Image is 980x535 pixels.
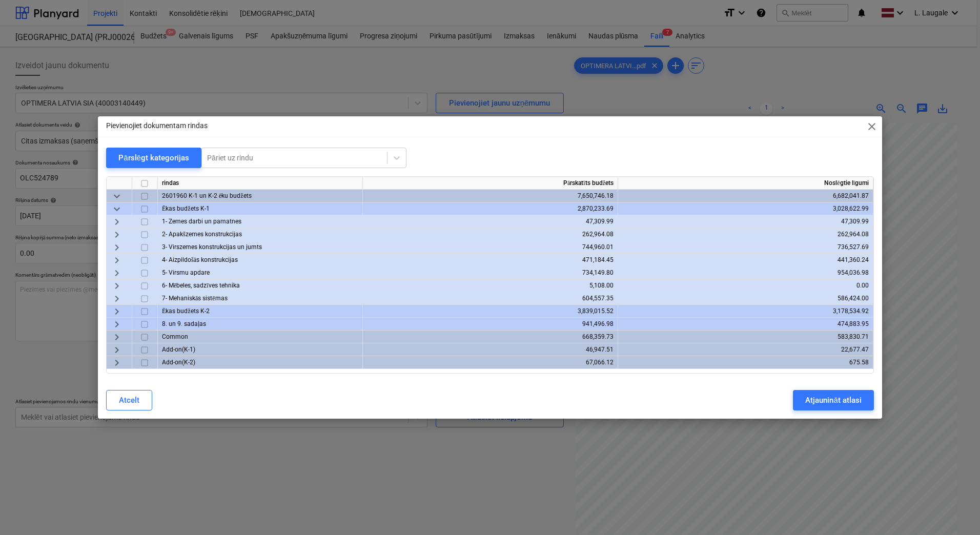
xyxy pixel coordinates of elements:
span: 2601960 K-1 un K-2 ēku budžets [162,192,252,199]
button: Atcelt [106,390,152,410]
button: Atjaunināt atlasi [793,390,873,410]
span: 4- Aizpildošās konstrukcijas [162,256,238,263]
div: rindas [158,177,363,190]
div: Noslēgtie līgumi [618,177,873,190]
div: 47,309.99 [367,215,614,228]
div: 262,964.08 [367,228,614,241]
span: 8. un 9. sadaļas [162,320,206,327]
div: 586,424.00 [622,292,869,305]
div: 954,036.98 [622,266,869,279]
span: 3- Virszemes konstrukcijas un jumts [162,243,262,251]
p: Pievienojiet dokumentam rindas [106,120,208,131]
span: keyboard_arrow_right [111,344,123,356]
span: Add-on(K-1) [162,346,195,353]
div: 7,650,746.18 [367,190,614,202]
span: Ēkas budžets K-1 [162,205,210,212]
div: Pārslēgt kategorijas [118,151,189,164]
span: keyboard_arrow_right [111,357,123,369]
iframe: Chat Widget [929,486,980,535]
span: 5- Virsmu apdare [162,269,210,276]
div: Pārskatīts budžets [363,177,618,190]
div: 6,682,041.87 [622,190,869,202]
span: keyboard_arrow_right [111,305,123,318]
div: 3,178,534.92 [622,305,869,318]
div: Atjaunināt atlasi [805,394,861,407]
div: 474,883.95 [622,318,869,331]
span: keyboard_arrow_right [111,216,123,228]
div: 604,557.35 [367,292,614,305]
div: 744,960.01 [367,241,614,254]
button: Pārslēgt kategorijas [106,148,201,168]
div: 3,028,622.99 [622,202,869,215]
span: Common [162,333,188,340]
div: 47,309.99 [622,215,869,228]
div: 941,496.98 [367,318,614,331]
div: 22,677.47 [622,343,869,356]
div: 583,830.71 [622,331,869,343]
span: Ēkas budžets K-2 [162,307,210,315]
span: keyboard_arrow_right [111,318,123,331]
div: 3,839,015.52 [367,305,614,318]
div: 262,964.08 [622,228,869,241]
span: keyboard_arrow_right [111,293,123,305]
div: 668,359.73 [367,331,614,343]
span: 6- Mēbeles, sadzīves tehnika [162,282,240,289]
span: keyboard_arrow_right [111,280,123,292]
span: keyboard_arrow_right [111,267,123,279]
span: keyboard_arrow_down [111,203,123,215]
span: 1- Zemes darbi un pamatnes [162,218,241,225]
span: keyboard_arrow_right [111,331,123,343]
div: 0.00 [622,279,869,292]
div: 67,066.12 [367,356,614,369]
span: keyboard_arrow_right [111,254,123,266]
div: 675.58 [622,356,869,369]
div: 46,947.51 [367,343,614,356]
div: 471,184.45 [367,254,614,266]
span: 2- Apakšzemes konstrukcijas [162,231,242,238]
span: keyboard_arrow_down [111,190,123,202]
div: 2,870,233.69 [367,202,614,215]
div: 441,360.24 [622,254,869,266]
span: Add-on(K-2) [162,359,195,366]
div: Atcelt [119,394,139,407]
div: 734,149.80 [367,266,614,279]
span: keyboard_arrow_right [111,241,123,254]
span: 7- Mehaniskās sistēmas [162,295,228,302]
span: close [866,120,878,133]
div: 736,527.69 [622,241,869,254]
div: 5,108.00 [367,279,614,292]
span: keyboard_arrow_right [111,229,123,241]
